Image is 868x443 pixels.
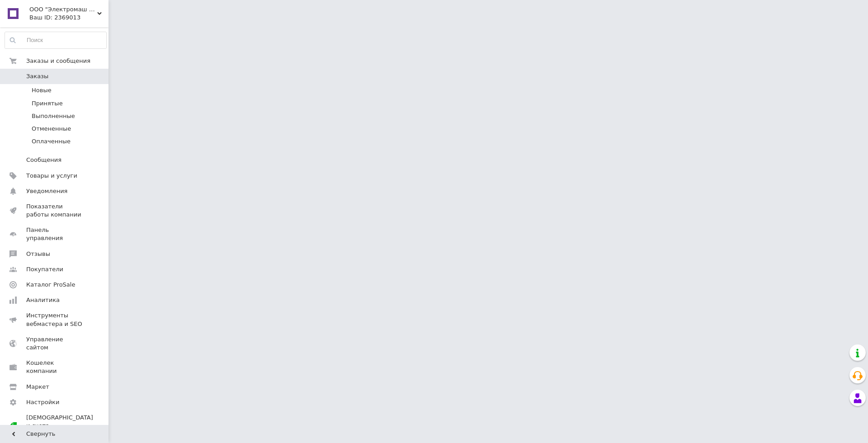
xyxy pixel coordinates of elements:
[26,414,93,438] span: [DEMOGRAPHIC_DATA] и счета
[26,265,63,273] span: Покупатели
[26,281,75,289] span: Каталог ProSale
[26,398,59,406] span: Настройки
[32,86,52,94] span: Новые
[26,250,50,258] span: Отзывы
[29,5,97,14] span: ООО "Электромаш Плюс"
[26,172,77,180] span: Товары и услуги
[26,203,84,219] span: Показатели работы компании
[32,112,75,120] span: Выполненные
[32,125,71,133] span: Отмененные
[32,99,63,108] span: Принятые
[26,156,61,164] span: Сообщения
[26,187,67,195] span: Уведомления
[32,137,71,146] span: Оплаченные
[26,335,84,352] span: Управление сайтом
[26,311,84,328] span: Инструменты вебмастера и SEO
[26,359,84,375] span: Кошелек компании
[26,383,49,391] span: Маркет
[26,296,60,304] span: Аналитика
[5,32,106,48] input: Поиск
[26,72,48,80] span: Заказы
[26,57,90,65] span: Заказы и сообщения
[29,14,108,22] div: Ваш ID: 2369013
[26,226,84,242] span: Панель управления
